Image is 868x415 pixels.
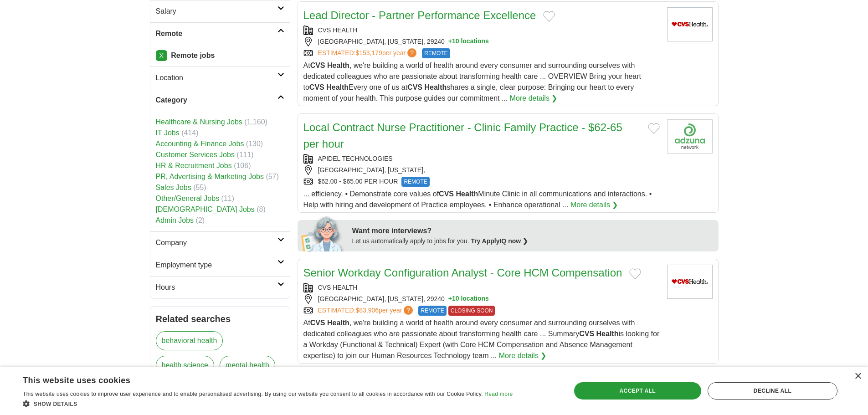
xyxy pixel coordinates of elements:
[708,382,837,400] div: Decline all
[648,123,660,134] button: Add to favorite jobs
[854,373,861,380] div: Close
[221,195,234,202] span: (11)
[303,294,660,304] div: [GEOGRAPHIC_DATA], [US_STATE], 29240
[156,173,264,180] a: PR, Advertising & Marketing Jobs
[257,205,266,213] span: (8)
[303,177,660,187] div: $62.00 - $65.00 PER HOUR
[579,330,594,338] strong: CVS
[422,48,450,58] span: REMOTE
[484,391,513,397] a: Read more, opens a new window
[401,177,429,187] span: REMOTE
[193,184,206,191] span: (55)
[156,129,180,137] a: IT Jobs
[629,268,641,279] button: Add to favorite jobs
[303,165,660,175] div: [GEOGRAPHIC_DATA], [US_STATE],
[23,372,490,386] div: This website uses cookies
[327,319,349,327] strong: Health
[318,26,358,34] a: CVS HEALTH
[352,236,713,246] div: Let us automatically apply to jobs for you.
[471,237,528,245] a: Try ApplyIQ now ❯
[156,28,277,39] h2: Remote
[303,190,652,209] span: ... efficiency. • Demonstrate core values of Minute Clinic in all communications and interactions...
[303,319,660,359] span: At , we're building a world of health around every consumer and surrounding ourselves with dedica...
[156,356,214,375] a: health science
[424,83,447,91] strong: Health
[156,140,244,148] a: Accounting & Finance Jobs
[156,151,235,159] a: Customer Services Jobs
[156,162,232,169] a: HR & Recruitment Jobs
[156,331,223,350] a: behavioral health
[236,151,253,159] span: (111)
[156,118,242,126] a: Healthcare & Nursing Jobs
[150,67,290,89] a: Location
[448,37,489,46] button: +10 locations
[150,22,290,45] a: Remote
[327,61,349,69] strong: Health
[156,184,191,191] a: Sales Jobs
[407,48,416,57] span: ?
[220,356,275,375] a: mental health
[150,231,290,254] a: Company
[439,190,454,198] strong: CVS
[156,282,277,293] h2: Hours
[318,284,358,291] a: CVS HEALTH
[448,294,452,304] span: +
[318,155,393,162] a: APIDEL TECHNOLOGIES
[355,307,379,314] span: $83,906
[156,237,277,248] h2: Company
[418,306,446,316] span: REMOTE
[404,306,413,315] span: ?
[23,399,513,408] div: Show details
[326,83,349,91] strong: Health
[156,50,167,61] a: X
[196,216,205,224] span: (2)
[303,61,641,102] span: At , we're building a world of health around every consumer and surrounding ourselves with dedica...
[156,216,194,224] a: Admin Jobs
[156,6,277,17] h2: Salary
[570,200,618,210] a: More details ❯
[301,215,345,251] img: apply-iq-scientist.png
[456,190,478,198] strong: Health
[156,95,277,106] h2: Category
[303,37,660,46] div: [GEOGRAPHIC_DATA], [US_STATE], 29240
[34,401,77,407] span: Show details
[407,83,422,91] strong: CVS
[156,72,277,83] h2: Location
[448,306,495,316] span: CLOSING SOON
[448,294,489,304] button: +10 locations
[303,9,536,21] a: Lead Director - Partner Performance Excellence
[244,118,267,126] span: (1,160)
[667,265,713,299] img: CVS Health logo
[23,391,483,397] span: This website uses cookies to improve user experience and to enable personalised advertising. By u...
[309,83,324,91] strong: CVS
[510,93,558,104] a: More details ❯
[246,140,263,148] span: (130)
[355,49,382,56] span: $153,179
[543,11,555,22] button: Add to favorite jobs
[596,330,619,338] strong: Health
[150,254,290,276] a: Employment type
[310,61,325,69] strong: CVS
[667,119,713,154] img: Apidel Technologies logo
[667,7,713,41] img: CVS Health logo
[303,266,622,279] a: Senior Workday Configuration Analyst - Core HCM Compensation
[171,51,215,59] strong: Remote jobs
[266,173,278,180] span: (57)
[318,306,415,316] a: ESTIMATED:$83,906per year?
[156,312,284,326] h2: Related searches
[303,121,622,150] a: Local Contract Nurse Practitioner - Clinic Family Practice - $62-65 per hour
[150,89,290,111] a: Category
[234,162,251,169] span: (106)
[150,276,290,298] a: Hours
[499,350,547,361] a: More details ❯
[318,48,419,58] a: ESTIMATED:$153,179per year?
[448,37,452,46] span: +
[156,195,220,202] a: Other/General Jobs
[310,319,325,327] strong: CVS
[156,205,255,213] a: [DEMOGRAPHIC_DATA] Jobs
[574,382,701,400] div: Accept all
[156,260,277,271] h2: Employment type
[352,225,713,236] div: Want more interviews?
[181,129,198,137] span: (414)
